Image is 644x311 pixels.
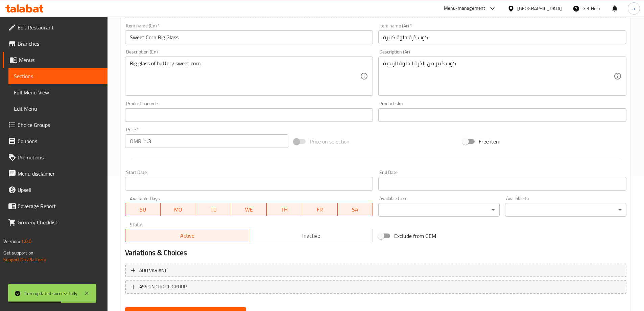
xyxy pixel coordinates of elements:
[310,137,350,146] span: Price on selection
[18,121,102,129] span: Choice Groups
[130,60,360,92] textarea: Big glass of buttery sweet corn
[125,280,626,294] button: ASSIGN CHOICE GROUP
[18,170,102,178] span: Menu disclaimer
[3,149,108,165] a: Promotions
[24,290,77,297] div: Item updated successfully
[340,205,371,215] span: SA
[378,30,626,44] input: Enter name Ar
[479,137,500,146] span: Free item
[269,205,300,215] span: TH
[378,108,626,122] input: Please enter product sku
[139,266,167,275] span: Add variant
[234,205,264,215] span: WE
[3,165,108,182] a: Menu disclaimer
[18,137,102,145] span: Coupons
[18,218,102,226] span: Grocery Checklist
[394,232,436,240] span: Exclude from GEM
[3,19,108,36] a: Edit Restaurant
[505,203,626,217] div: ​
[3,198,108,214] a: Coverage Report
[139,283,187,291] span: ASSIGN CHOICE GROUP
[3,255,46,264] a: Support.OpsPlatform
[338,203,373,216] button: SA
[517,5,562,12] div: [GEOGRAPHIC_DATA]
[19,56,102,64] span: Menus
[3,36,108,52] a: Branches
[14,105,102,113] span: Edit Menu
[128,205,158,215] span: SU
[199,205,229,215] span: TU
[161,203,196,216] button: MO
[18,186,102,194] span: Upsell
[125,248,626,258] h2: Variations & Choices
[125,108,373,122] input: Please enter product barcode
[196,203,232,216] button: TU
[18,153,102,161] span: Promotions
[305,205,335,215] span: FR
[3,133,108,149] a: Coupons
[3,52,108,68] a: Menus
[18,23,102,31] span: Edit Restaurant
[163,205,193,215] span: MO
[14,88,102,96] span: Full Menu View
[231,203,267,216] button: WE
[3,214,108,230] a: Grocery Checklist
[18,202,102,210] span: Coverage Report
[252,231,370,241] span: Inactive
[633,5,635,12] span: a
[3,117,108,133] a: Choice Groups
[8,84,108,101] a: Full Menu View
[8,68,108,84] a: Sections
[302,203,338,216] button: FR
[383,60,614,92] textarea: كوب كبير من الذرة الحلوة الزبدية
[3,237,20,246] span: Version:
[444,4,485,13] div: Menu-management
[144,134,289,148] input: Please enter price
[125,264,626,277] button: Add variant
[125,30,373,44] input: Enter name En
[3,182,108,198] a: Upsell
[125,203,161,216] button: SU
[14,72,102,80] span: Sections
[8,101,108,117] a: Edit Menu
[267,203,302,216] button: TH
[130,137,141,145] p: OMR
[18,40,102,48] span: Branches
[3,248,34,257] span: Get support on:
[125,229,249,242] button: Active
[378,203,500,217] div: ​
[249,229,373,242] button: Inactive
[128,231,246,241] span: Active
[21,237,31,246] span: 1.0.0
